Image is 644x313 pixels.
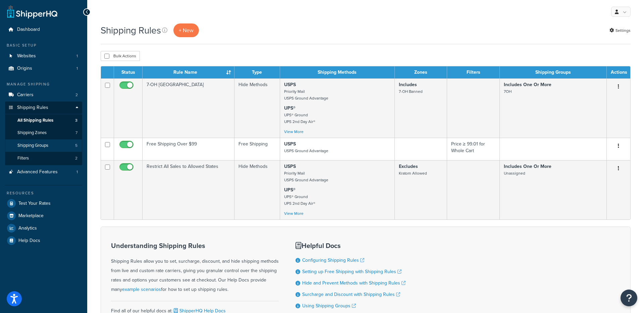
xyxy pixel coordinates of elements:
[504,163,551,170] strong: Includes One Or More
[122,286,161,293] a: example scenarios
[399,81,417,88] strong: Includes
[17,169,58,175] span: Advanced Features
[284,140,296,147] strong: USPS
[75,92,78,98] span: 2
[504,81,551,88] strong: Includes One Or More
[5,166,82,178] a: Advanced Features 1
[5,62,82,75] a: Origins 1
[284,194,315,206] small: UPS® Ground UPS 2nd Day Air®
[18,238,40,244] span: Help Docs
[609,26,631,35] a: Settings
[76,53,78,59] span: 1
[75,155,77,161] span: 2
[5,152,82,165] li: Filters
[5,127,82,139] li: Shipping Zones
[111,242,279,249] h3: Understanding Shipping Rules
[302,257,364,264] a: Configuring Shipping Rules
[500,66,607,78] th: Shipping Groups
[284,129,304,135] a: View More
[17,143,48,148] span: Shipping Groups
[504,170,525,176] small: Unassigned
[5,81,82,87] div: Manage Shipping
[280,66,395,78] th: Shipping Methods
[111,242,279,294] div: Shipping Rules allow you to set, surcharge, discount, and hide shipping methods from live and cus...
[17,66,32,71] span: Origins
[143,160,234,220] td: Restrict All Sales to Allowed States
[76,169,78,175] span: 1
[284,88,328,101] small: Priority Mail USPS Ground Advantage
[234,138,280,160] td: Free Shipping
[5,114,82,127] a: All Shipping Rules 3
[5,222,82,234] a: Analytics
[284,186,296,193] strong: UPS®
[17,118,53,123] span: All Shipping Rules
[5,152,82,165] a: Filters 2
[5,50,82,62] a: Websites 1
[7,5,57,18] a: ShipperHQ Home
[234,78,280,138] td: Hide Methods
[284,105,296,112] strong: UPS®
[18,213,44,219] span: Marketplace
[173,23,199,37] p: + New
[17,105,48,111] span: Shipping Rules
[5,23,82,36] a: Dashboard
[504,88,512,95] small: 7OH
[5,50,82,62] li: Websites
[101,24,161,37] h1: Shipping Rules
[5,166,82,178] li: Advanced Features
[5,43,82,48] div: Basic Setup
[234,66,280,78] th: Type
[447,66,500,78] th: Filters
[399,170,427,176] small: Kratom Allowed
[302,302,356,309] a: Using Shipping Groups
[5,139,82,152] a: Shipping Groups 5
[399,163,418,170] strong: Excludes
[395,66,447,78] th: Zones
[234,160,280,220] td: Hide Methods
[5,190,82,196] div: Resources
[621,290,637,306] button: Open Resource Center
[143,78,234,138] td: 7-OH [GEOGRAPHIC_DATA]
[284,81,296,88] strong: USPS
[18,201,51,206] span: Test Your Rates
[17,92,34,98] span: Carriers
[5,62,82,75] li: Origins
[5,89,82,101] li: Carriers
[302,279,406,287] a: Hide and Prevent Methods with Shipping Rules
[5,102,82,165] li: Shipping Rules
[17,130,47,136] span: Shipping Zones
[5,210,82,222] a: Marketplace
[5,139,82,152] li: Shipping Groups
[17,155,29,161] span: Filters
[101,51,140,61] button: Bulk Actions
[302,291,400,298] a: Surcharge and Discount with Shipping Rules
[5,114,82,127] li: All Shipping Rules
[18,226,37,231] span: Analytics
[5,197,82,209] a: Test Your Rates
[5,127,82,139] a: Shipping Zones 7
[284,170,328,183] small: Priority Mail USPS Ground Advantage
[5,89,82,101] a: Carriers 2
[284,163,296,170] strong: USPS
[75,143,77,148] span: 5
[17,27,40,33] span: Dashboard
[17,53,36,59] span: Websites
[284,148,328,154] small: USPS Ground Advantage
[399,88,423,95] small: 7-OH Banned
[5,235,82,247] a: Help Docs
[296,242,406,249] h3: Helpful Docs
[5,102,82,114] a: Shipping Rules
[75,130,77,136] span: 7
[607,66,630,78] th: Actions
[75,118,77,123] span: 3
[143,66,234,78] th: Rule Name : activate to sort column ascending
[284,112,315,125] small: UPS® Ground UPS 2nd Day Air®
[284,210,304,216] a: View More
[143,138,234,160] td: Free Shipping Over $99
[114,66,143,78] th: Status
